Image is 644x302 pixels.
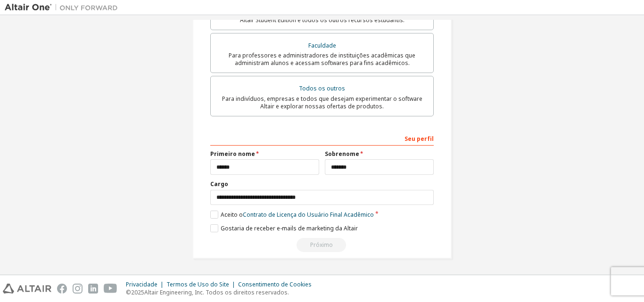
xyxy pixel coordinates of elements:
div: Read and acccept EULA to continue [210,238,434,252]
font: Acadêmico [344,211,374,219]
img: linkedin.svg [88,284,98,294]
font: Para professores e administradores de instituições acadêmicas que administram alunos e acessam so... [229,51,415,67]
font: Sobrenome [325,150,359,158]
img: Altair Um [5,3,123,12]
font: Gostaria de receber e-mails de marketing da Altair [221,224,358,232]
font: Cargo [210,180,228,188]
font: © [126,288,131,296]
font: Faculdade [308,41,336,49]
font: Aceito o [221,211,243,219]
img: youtube.svg [104,284,117,294]
font: Todos os outros [299,84,345,92]
font: Contrato de Licença do Usuário Final [243,211,342,219]
font: Seu perfil [405,135,434,143]
font: 2025 [131,288,144,296]
img: altair_logo.svg [3,284,51,294]
font: Altair Engineering, Inc. Todos os direitos reservados. [144,288,289,296]
font: Para indivíduos, empresas e todos que desejam experimentar o software Altair e explorar nossas of... [222,95,422,110]
img: facebook.svg [57,284,67,294]
font: Consentimento de Cookies [238,280,312,288]
font: Termos de Uso do Site [166,280,229,288]
font: Primeiro nome [210,150,255,158]
font: Privacidade [126,280,157,288]
img: instagram.svg [73,284,83,294]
